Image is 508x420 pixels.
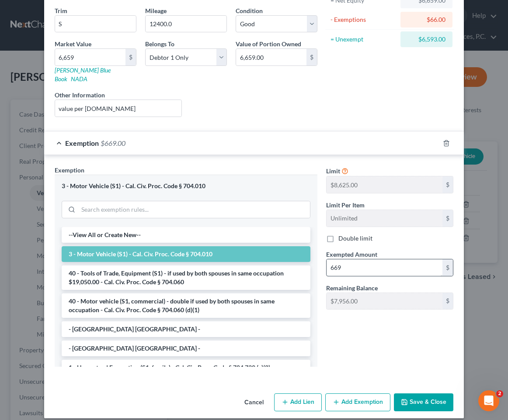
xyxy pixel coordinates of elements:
[62,265,310,290] li: 40 - Tools of Trade, Equipment (S1) - if used by both spouses in same occupation $19,050.00 - Cal...
[71,75,87,83] a: NADA
[237,394,271,412] button: Cancel
[274,393,322,412] button: Add Lien
[407,35,445,44] div: $6,593.00
[496,390,503,397] span: 2
[326,283,378,293] label: Remaining Balance
[327,293,442,310] input: --
[327,259,442,276] input: 0.00
[55,49,125,65] input: 0.00
[236,49,306,65] input: 0.00
[62,360,310,375] li: 1 - Homestead Exemption (S1, family) - Cal. Civ. Proc. Code § 704.730 (a)(2)
[62,227,310,243] li: --View All or Create New--
[442,210,453,227] div: $
[442,176,453,193] div: $
[101,139,125,147] span: $669.00
[55,39,91,48] label: Market Value
[326,251,377,258] span: Exempted Amount
[326,200,365,210] label: Limit Per Item
[327,176,442,193] input: --
[65,139,99,147] span: Exemption
[442,293,453,310] div: $
[338,234,372,243] label: Double limit
[394,393,453,412] button: Save & Close
[62,246,310,262] li: 3 - Motor Vehicle (S1) - Cal. Civ. Proc. Code § 704.010
[478,390,499,411] iframe: Intercom live chat
[325,393,390,412] button: Add Exemption
[306,49,317,65] div: $
[145,6,167,15] label: Mileage
[55,16,136,32] input: ex. LS, LT, etc
[125,49,136,65] div: $
[331,15,397,24] div: - Exemptions
[55,166,84,174] span: Exemption
[55,100,181,117] input: (optional)
[442,259,453,276] div: $
[236,39,301,48] label: Value of Portion Owned
[146,16,226,32] input: --
[62,321,310,337] li: - [GEOGRAPHIC_DATA] [GEOGRAPHIC_DATA] -
[62,341,310,356] li: - [GEOGRAPHIC_DATA] [GEOGRAPHIC_DATA] -
[327,210,442,227] input: --
[326,167,340,175] span: Limit
[236,6,263,15] label: Condition
[145,40,174,48] span: Belongs To
[55,90,105,100] label: Other Information
[62,293,310,318] li: 40 - Motor vehicle (S1, commercial) - double if used by both spouses in same occupation - Cal. Ci...
[407,15,445,24] div: $66.00
[331,35,397,44] div: = Unexempt
[78,201,310,218] input: Search exemption rules...
[55,66,111,83] a: [PERSON_NAME] Blue Book
[62,182,310,190] div: 3 - Motor Vehicle (S1) - Cal. Civ. Proc. Code § 704.010
[55,6,67,15] label: Trim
